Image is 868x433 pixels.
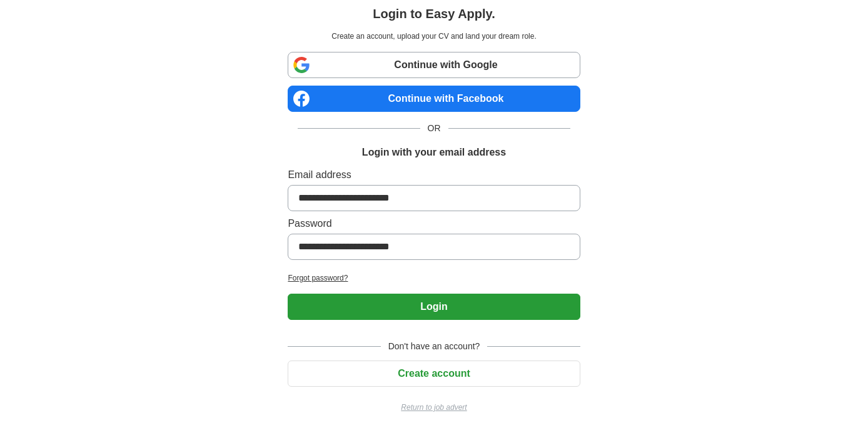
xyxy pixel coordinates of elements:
[288,361,580,387] button: Create account
[381,340,488,353] span: Don't have an account?
[420,122,448,135] span: OR
[288,402,580,413] a: Return to job advert
[288,272,580,284] a: Forgot password?
[288,167,580,182] label: Email address
[362,145,506,160] h1: Login with your email address
[288,216,580,231] label: Password
[288,368,580,379] a: Create account
[288,86,580,112] a: Continue with Facebook
[288,294,580,320] button: Login
[290,31,577,42] p: Create an account, upload your CV and land your dream role.
[288,52,580,78] a: Continue with Google
[373,4,495,23] h1: Login to Easy Apply.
